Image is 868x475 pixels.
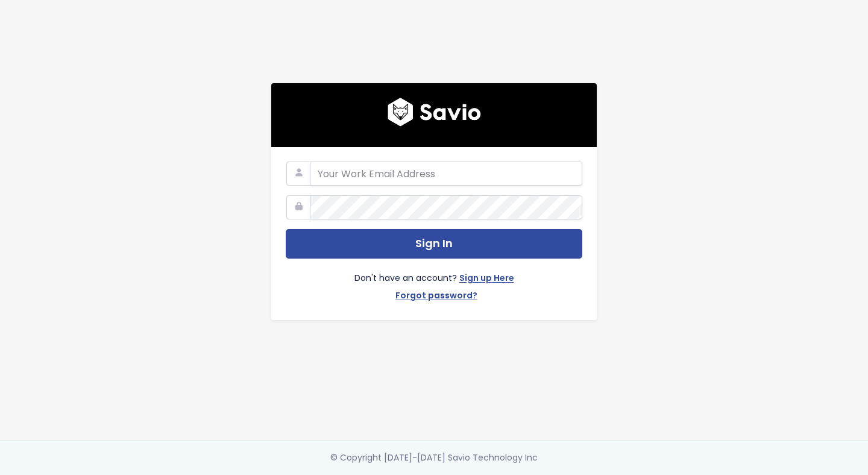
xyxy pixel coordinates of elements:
[286,229,582,259] button: Sign In
[330,450,538,465] div: © Copyright [DATE]-[DATE] Savio Technology Inc
[286,259,582,306] div: Don't have an account?
[388,98,481,127] img: logo600x187.a314fd40982d.png
[395,288,477,306] a: Forgot password?
[459,271,514,288] a: Sign up Here
[310,162,582,186] input: Your Work Email Address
